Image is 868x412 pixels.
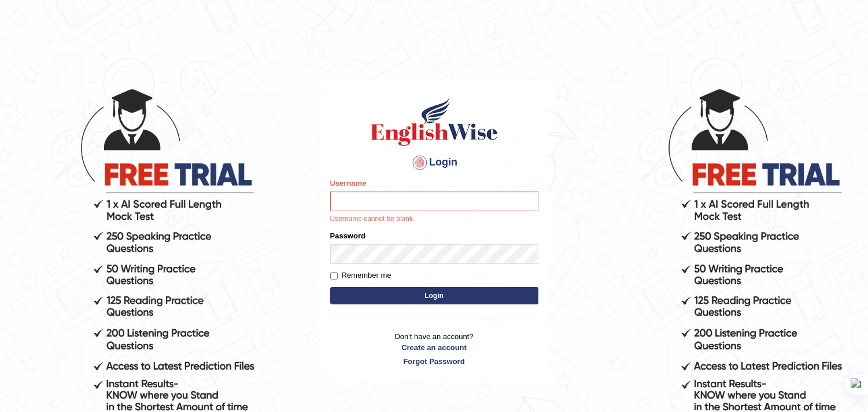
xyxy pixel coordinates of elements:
[330,272,338,279] input: Remember me
[330,230,365,241] label: Password
[330,287,538,304] button: Login
[330,178,367,189] label: Username
[330,270,391,281] label: Remember me
[330,356,538,367] a: Forgot Password
[330,331,538,367] p: Don't have an account?
[330,214,538,225] p: Username cannot be blank.
[368,95,500,148] img: Logo of English Wise sign in for intelligent practice with AI
[330,342,538,353] a: Create an account
[330,153,538,172] h4: Login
